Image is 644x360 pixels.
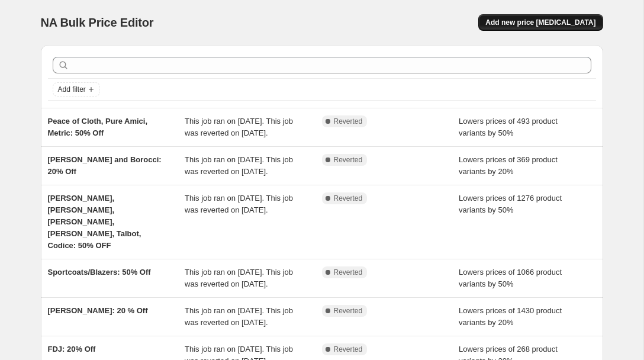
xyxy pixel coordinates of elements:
[185,268,293,288] span: This job ran on [DATE]. This job was reverted on [DATE].
[185,155,293,176] span: This job ran on [DATE]. This job was reverted on [DATE].
[58,85,86,94] span: Add filter
[185,306,293,327] span: This job ran on [DATE]. This job was reverted on [DATE].
[48,155,162,176] span: [PERSON_NAME] and Borocci: 20% Off
[459,117,558,137] span: Lowers prices of 493 product variants by 50%
[334,155,363,165] span: Reverted
[48,268,151,277] span: Sportcoats/Blazers: 50% Off
[41,16,154,29] span: NA Bulk Price Editor
[459,268,562,288] span: Lowers prices of 1066 product variants by 50%
[478,14,603,31] button: Add new price [MEDICAL_DATA]
[459,194,562,214] span: Lowers prices of 1276 product variants by 50%
[185,194,293,214] span: This job ran on [DATE]. This job was reverted on [DATE].
[334,194,363,203] span: Reverted
[334,345,363,354] span: Reverted
[485,18,595,27] span: Add new price [MEDICAL_DATA]
[53,82,100,97] button: Add filter
[334,117,363,126] span: Reverted
[334,268,363,277] span: Reverted
[48,194,141,250] span: [PERSON_NAME], [PERSON_NAME], [PERSON_NAME], [PERSON_NAME], Talbot, Codice: 50% OFF
[334,306,363,316] span: Reverted
[48,306,148,315] span: [PERSON_NAME]: 20 % Off
[48,117,148,137] span: Peace of Cloth, Pure Amici, Metric: 50% Off
[48,345,96,353] span: FDJ: 20% Off
[185,117,293,137] span: This job ran on [DATE]. This job was reverted on [DATE].
[459,306,562,327] span: Lowers prices of 1430 product variants by 20%
[459,155,558,176] span: Lowers prices of 369 product variants by 20%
